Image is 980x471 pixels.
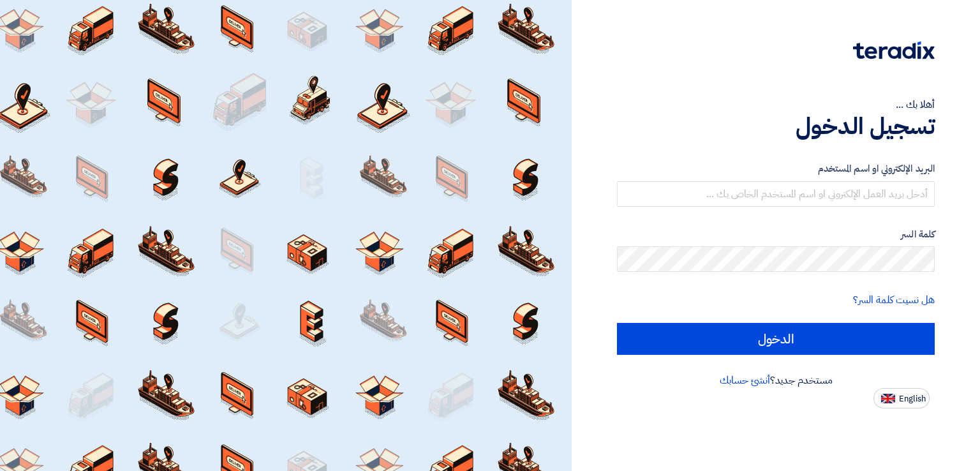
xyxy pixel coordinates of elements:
[617,227,935,242] label: كلمة السر
[617,112,935,140] h1: تسجيل الدخول
[617,323,935,355] input: الدخول
[873,388,930,408] button: English
[617,161,935,176] label: البريد الإلكتروني او اسم المستخدم
[617,181,935,207] input: أدخل بريد العمل الإلكتروني او اسم المستخدم الخاص بك ...
[881,394,895,403] img: en-US.png
[899,394,926,403] span: English
[617,373,935,388] div: مستخدم جديد؟
[853,41,935,59] img: Teradix logo
[720,373,770,388] a: أنشئ حسابك
[617,97,935,112] div: أهلا بك ...
[853,292,935,308] a: هل نسيت كلمة السر؟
